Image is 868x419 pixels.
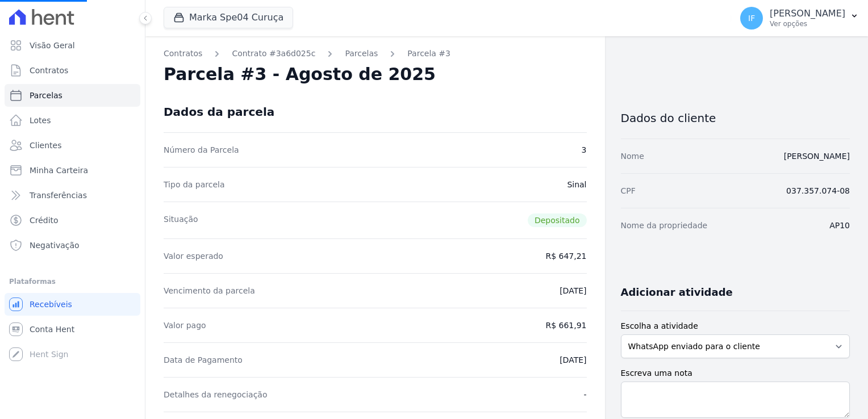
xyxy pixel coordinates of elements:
h2: Parcela #3 - Agosto de 2025 [164,64,436,85]
dd: AP10 [829,220,850,231]
a: Parcelas [345,48,378,60]
span: Transferências [30,190,87,201]
a: Lotes [5,109,140,132]
a: Visão Geral [5,34,140,57]
dt: Nome [621,150,644,162]
dt: Detalhes da renegociação [164,389,268,400]
dt: Tipo da parcela [164,179,225,190]
dd: Sinal [567,179,586,190]
span: Crédito [30,215,59,226]
dd: [DATE] [560,354,586,366]
a: [PERSON_NAME] [784,152,850,161]
h3: Dados do cliente [621,111,850,125]
span: Recebíveis [30,299,72,310]
button: IF [PERSON_NAME] Ver opções [731,2,868,34]
span: Parcelas [30,90,62,101]
span: IF [748,14,755,22]
a: Contrato #3a6d025c [232,48,315,60]
button: Marka Spe04 Curuça [164,7,293,28]
nav: Breadcrumb [164,48,587,60]
dt: Valor esperado [164,250,223,262]
span: Depositado [528,213,587,227]
h3: Adicionar atividade [621,286,733,299]
dd: [DATE] [560,285,586,296]
dd: 3 [582,144,587,156]
p: [PERSON_NAME] [770,8,845,19]
span: Negativação [30,240,80,251]
dt: Data de Pagamento [164,354,243,366]
a: Negativação [5,234,140,257]
a: Recebíveis [5,293,140,316]
dd: - [583,389,586,400]
span: Lotes [30,115,51,126]
dt: Nome da propriedade [621,220,708,231]
div: Plataformas [9,275,136,288]
dt: Número da Parcela [164,144,239,156]
a: Contratos [164,48,202,60]
span: Minha Carteira [30,165,88,176]
span: Contratos [30,65,68,76]
a: Parcela #3 [407,48,450,60]
a: Conta Hent [5,318,140,341]
a: Transferências [5,184,140,207]
div: Dados da parcela [164,105,274,119]
dd: 037.357.074-08 [786,185,850,196]
a: Clientes [5,134,140,157]
dt: CPF [621,185,636,196]
dt: Valor pago [164,320,206,331]
span: Conta Hent [30,324,74,335]
dt: Situação [164,213,198,227]
dd: R$ 647,21 [545,250,586,262]
label: Escreva uma nota [621,367,850,379]
span: Clientes [30,140,61,151]
a: Contratos [5,59,140,82]
dd: R$ 661,91 [545,320,586,331]
span: Visão Geral [30,40,75,51]
label: Escolha a atividade [621,320,850,332]
a: Crédito [5,209,140,232]
a: Minha Carteira [5,159,140,182]
p: Ver opções [770,19,845,28]
dt: Vencimento da parcela [164,285,255,296]
a: Parcelas [5,84,140,107]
